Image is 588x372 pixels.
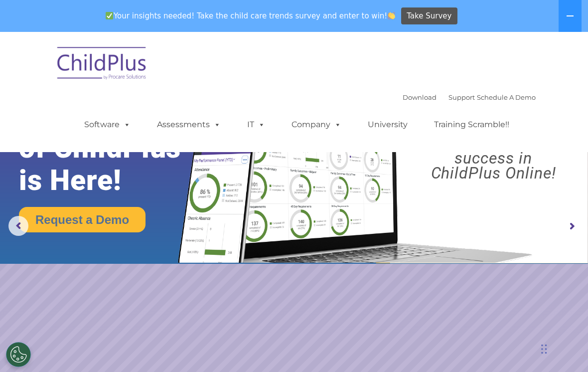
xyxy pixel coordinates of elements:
[6,342,31,367] button: Cookies Settings
[401,7,457,25] a: Take Survey
[403,93,536,101] font: |
[448,93,475,101] a: Support
[538,324,588,372] iframe: Chat Widget
[52,40,152,90] img: ChildPlus by Procare Solutions
[101,6,400,26] span: Your insights needed! Take the child care trends survey and enter to win!
[19,207,146,232] a: Request a Demo
[74,115,141,135] a: Software
[541,334,547,364] div: Drag
[477,93,536,101] a: Schedule A Demo
[19,99,207,196] rs-layer: The Future of ChildPlus is Here!
[424,115,519,135] a: Training Scramble!!
[237,115,275,135] a: IT
[388,12,395,19] img: 👏
[147,115,231,135] a: Assessments
[407,7,451,25] span: Take Survey
[106,12,113,19] img: ✅
[403,93,437,101] a: Download
[358,115,418,135] a: University
[282,115,351,135] a: Company
[406,106,581,181] rs-layer: Boost your productivity and streamline your success in ChildPlus Online!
